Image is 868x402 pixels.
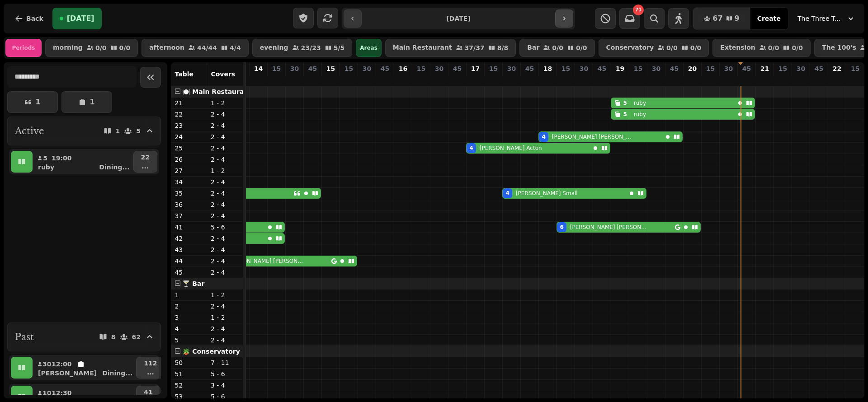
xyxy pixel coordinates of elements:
[52,154,72,163] p: 19:00
[175,381,203,390] p: 52
[381,75,388,84] p: 0
[175,155,203,164] p: 26
[175,313,203,322] p: 3
[469,145,473,152] div: 4
[175,302,203,311] p: 2
[792,10,861,27] button: The Three Trees
[542,133,545,140] div: 4
[42,360,48,369] p: 30
[720,44,755,51] p: Extension
[291,75,298,84] p: 0
[757,15,781,22] span: Create
[211,132,240,141] p: 2 - 4
[490,75,497,84] p: 0
[822,44,856,51] p: The 100's
[635,8,642,12] span: 71
[472,75,479,84] p: 4
[707,75,714,84] p: 0
[211,121,240,130] p: 2 - 4
[616,75,623,84] p: 5
[507,64,516,73] p: 30
[465,45,485,51] p: 37 / 37
[750,8,788,29] button: Create
[576,45,587,51] p: 0 / 0
[116,128,120,134] p: 1
[453,75,461,84] p: 0
[140,67,161,88] button: Collapse sidebar
[308,64,317,73] p: 45
[606,44,654,51] p: Conservatory
[417,75,425,84] p: 0
[385,39,516,57] button: Main Restaurant37/378/8
[580,64,588,73] p: 30
[211,313,240,322] p: 1 - 2
[211,110,240,119] p: 2 - 4
[211,245,240,254] p: 2 - 4
[15,331,34,343] h2: Past
[326,64,335,73] p: 15
[344,64,353,73] p: 15
[175,290,203,299] p: 1
[634,111,646,118] p: ruby
[616,64,624,73] p: 19
[144,359,157,368] p: 112
[519,39,594,57] button: Bar0/00/0
[211,234,240,243] p: 2 - 4
[7,323,161,351] button: Past862
[634,64,642,73] p: 15
[175,121,203,130] p: 23
[211,302,240,311] p: 2 - 4
[175,200,203,209] p: 36
[197,45,217,51] p: 44 / 44
[797,64,805,73] p: 30
[301,45,321,51] p: 23 / 23
[260,44,288,51] p: evening
[623,99,627,107] div: 5
[95,45,107,51] p: 0 / 0
[42,388,48,397] p: 10
[598,64,606,73] p: 45
[35,98,40,106] p: 1
[230,45,241,51] p: 4 / 4
[815,75,822,84] p: 0
[706,64,715,73] p: 15
[852,75,859,84] p: 0
[693,8,750,29] button: 679
[623,111,627,118] div: 5
[175,268,203,277] p: 45
[552,133,635,140] p: [PERSON_NAME] [PERSON_NAME]
[393,44,452,51] p: Main Restaurant
[599,39,709,57] button: Conservatory0/00/0
[175,324,203,333] p: 4
[175,110,203,119] p: 22
[144,388,152,397] p: 41
[7,91,58,113] button: 1
[712,15,722,22] span: 67
[290,64,299,73] p: 30
[61,91,112,113] button: 1
[598,75,605,84] p: 0
[99,163,129,172] p: Dining ...
[211,381,240,390] p: 3 - 4
[768,45,779,51] p: 0 / 0
[580,75,587,84] p: 0
[34,357,134,379] button: 3012:00[PERSON_NAME]Dining...
[132,334,141,340] p: 62
[666,45,678,51] p: 0 / 0
[480,145,542,152] p: [PERSON_NAME] Acton
[175,392,203,401] p: 53
[102,369,132,378] p: Dining ...
[211,336,240,345] p: 2 - 4
[489,64,498,73] p: 15
[149,44,184,51] p: afternoon
[175,70,193,78] span: Table
[356,39,382,57] div: Areas
[453,64,462,73] p: 45
[435,64,443,73] p: 30
[525,64,534,73] p: 45
[543,64,552,73] p: 18
[252,39,353,57] button: evening23/235/5
[570,224,649,231] p: [PERSON_NAME] [PERSON_NAME]
[175,211,203,220] p: 37
[435,75,443,84] p: 0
